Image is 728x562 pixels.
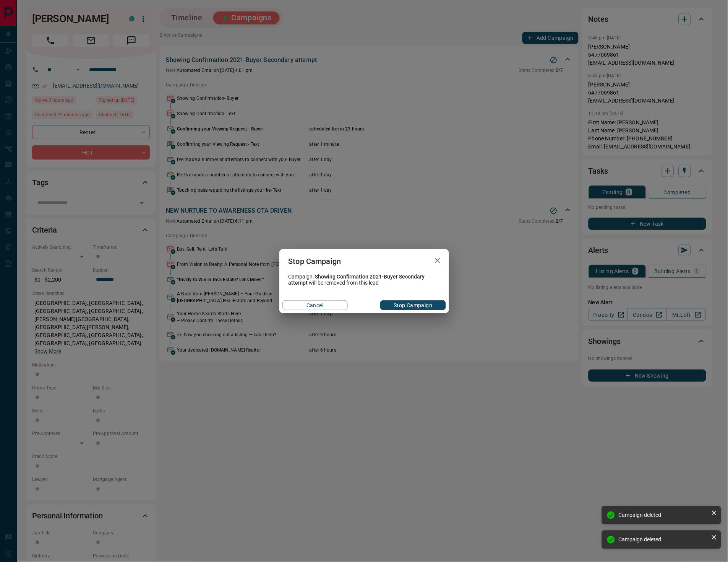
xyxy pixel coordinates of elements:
div: Campaign deleted [619,512,708,518]
div: Campaign: will be removed from this lead [279,274,449,286]
button: Cancel [282,300,348,310]
h2: Stop Campaign [279,249,350,274]
button: Stop Campaign [380,300,446,310]
span: Showing Confirmation 2021-Buyer Secondary attempt [289,274,425,286]
div: Campaign deleted [619,537,708,543]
